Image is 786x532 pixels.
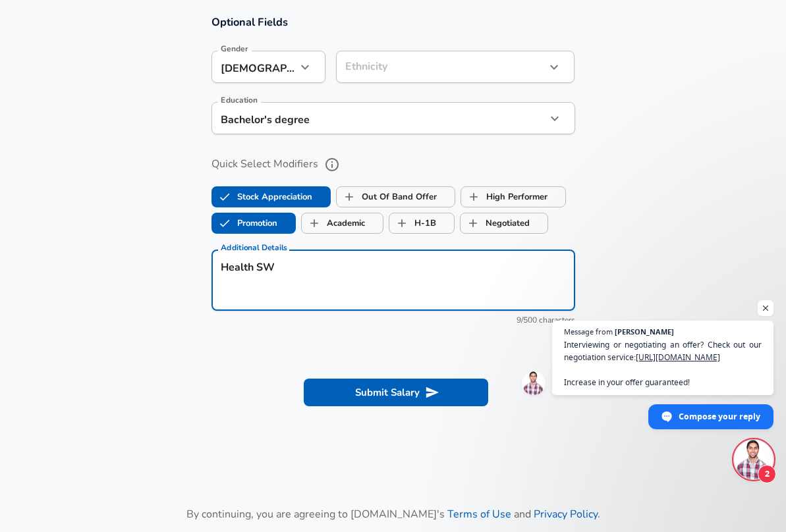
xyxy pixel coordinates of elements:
[461,184,547,209] label: High Performer
[461,184,486,209] span: High Performer
[564,338,762,388] span: Interviewing or negotiating an offer? Check out our negotiation service: Increase in your offer g...
[534,507,598,521] a: Privacy Policy
[211,186,331,207] button: Stock AppreciationStock Appreciation
[211,314,575,327] div: 9/500 characters
[679,405,760,428] span: Compose your reply
[337,184,362,209] span: Out Of Band Offer
[337,184,437,209] label: Out Of Band Offer
[389,213,455,234] button: H-1BH-1B
[564,328,613,335] span: Message from
[212,211,237,236] span: Promotion
[211,102,526,134] div: Bachelor's degree
[221,45,248,53] label: Gender
[461,186,566,207] button: High PerformerHigh Performer
[211,153,575,176] label: Quick Select Modifiers
[302,211,327,236] span: Academic
[301,213,383,234] button: AcademicAcademic
[304,379,488,406] button: Submit Salary
[447,507,511,521] a: Terms of Use
[389,211,436,236] label: H-1B
[758,465,776,483] span: 2
[734,440,773,479] div: Open chat
[321,153,343,176] button: help
[212,184,237,209] span: Stock Appreciation
[615,328,674,335] span: [PERSON_NAME]
[221,261,566,300] textarea: Health SW
[212,211,277,236] label: Promotion
[460,213,548,234] button: NegotiatedNegotiated
[389,211,414,236] span: H-1B
[212,184,312,209] label: Stock Appreciation
[461,211,530,236] label: Negotiated
[211,213,296,234] button: PromotionPromotion
[461,211,486,236] span: Negotiated
[302,211,365,236] label: Academic
[221,96,258,104] label: Education
[221,244,287,252] label: Additional Details
[336,186,455,207] button: Out Of Band OfferOut Of Band Offer
[211,51,296,83] div: [DEMOGRAPHIC_DATA]
[211,14,575,30] h3: Optional Fields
